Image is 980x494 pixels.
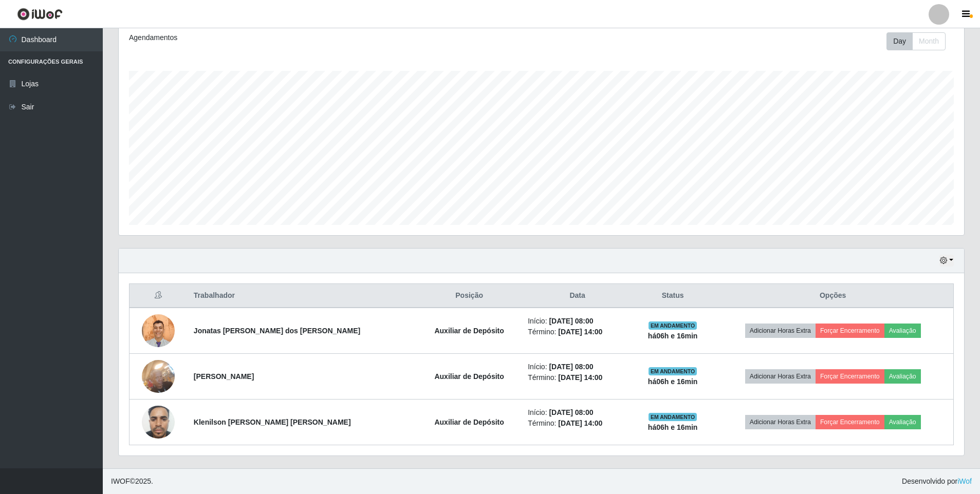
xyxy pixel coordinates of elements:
button: Avaliação [884,324,921,338]
span: EM ANDAMENTO [649,413,697,421]
th: Posição [417,284,522,308]
th: Trabalhador [188,284,417,308]
strong: Jonatas [PERSON_NAME] dos [PERSON_NAME] [194,327,360,335]
li: Início: [528,362,627,372]
li: Início: [528,316,627,327]
span: © 2025 . [111,476,153,487]
li: Término: [528,418,627,429]
div: Toolbar with button groups [886,32,954,50]
li: Início: [528,407,627,418]
li: Término: [528,372,627,383]
time: [DATE] 08:00 [549,408,593,416]
time: [DATE] 08:00 [549,317,593,325]
button: Forçar Encerramento [816,324,884,338]
img: 1755342256776.jpeg [142,354,175,398]
span: Desenvolvido por [902,476,972,487]
button: Adicionar Horas Extra [745,369,816,384]
img: 1725879449451.jpeg [142,309,175,353]
strong: Auxiliar de Depósito [434,372,504,381]
strong: há 06 h e 16 min [648,423,698,431]
button: Avaliação [884,369,921,384]
div: First group [886,32,946,50]
strong: Auxiliar de Depósito [434,327,504,335]
button: Avaliação [884,415,921,429]
button: Forçar Encerramento [816,369,884,384]
span: EM ANDAMENTO [649,367,697,375]
img: 1735509810384.jpeg [142,400,175,444]
strong: há 06 h e 16 min [648,332,698,340]
button: Adicionar Horas Extra [745,324,816,338]
th: Data [522,284,633,308]
strong: há 06 h e 16 min [648,377,698,386]
div: Agendamentos [129,32,464,43]
button: Forçar Encerramento [816,415,884,429]
button: Month [912,32,946,50]
span: IWOF [111,477,130,485]
button: Day [886,32,913,50]
time: [DATE] 08:00 [549,363,593,371]
img: CoreUI Logo [17,8,63,21]
time: [DATE] 14:00 [558,419,602,427]
strong: [PERSON_NAME] [194,372,254,381]
time: [DATE] 14:00 [558,373,602,382]
span: EM ANDAMENTO [649,321,697,330]
th: Opções [712,284,953,308]
time: [DATE] 14:00 [558,328,602,336]
strong: Auxiliar de Depósito [434,418,504,426]
a: iWof [957,477,972,485]
th: Status [633,284,712,308]
button: Adicionar Horas Extra [745,415,816,429]
li: Término: [528,327,627,337]
strong: Klenilson [PERSON_NAME] [PERSON_NAME] [194,418,351,426]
